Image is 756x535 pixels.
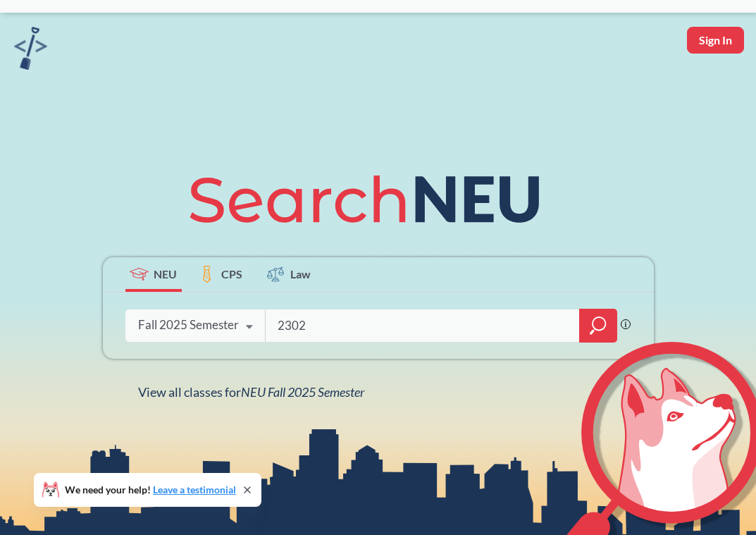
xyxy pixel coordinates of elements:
input: Class, professor, course number, "phrase" [276,311,569,340]
a: Leave a testimonial [153,484,236,496]
span: NEU [154,266,177,282]
img: sandbox logo [14,27,47,70]
a: sandbox logo [14,27,47,74]
span: Law [290,266,311,282]
span: NEU Fall 2025 Semester [241,384,364,400]
div: Fall 2025 Semester [138,317,239,333]
div: magnifying glass [579,309,617,343]
span: View all classes for [138,384,364,400]
button: Sign In [687,27,744,54]
span: We need your help! [65,485,236,495]
span: CPS [221,266,242,282]
svg: magnifying glass [590,316,607,336]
